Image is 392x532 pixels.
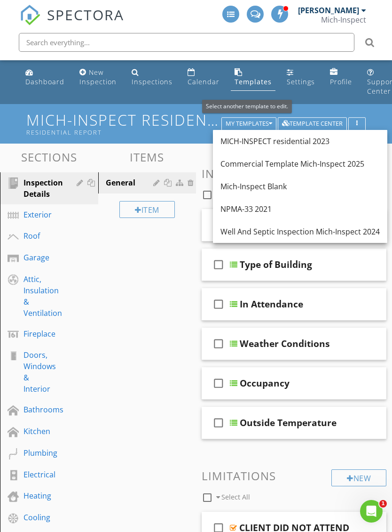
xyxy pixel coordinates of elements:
[220,226,380,237] div: Well And Septic Inspection Mich-Inspect 2024
[240,259,312,270] div: Type of Building
[331,469,386,486] div: New
[211,253,226,276] i: check_box_outline_blank
[211,214,226,236] i: check_box_outline_blank
[298,6,359,15] div: [PERSON_NAME]
[220,136,380,147] div: MICH-INSPECT residential 2023
[128,64,176,91] a: Inspections
[24,252,54,263] div: Garage
[287,77,315,86] div: Settings
[240,338,330,349] div: Weather Conditions
[211,411,226,434] i: check_box_outline_blank
[24,512,54,523] div: Cooling
[220,203,380,215] div: NPMA-33 2021
[206,102,288,110] span: Select another template to edit.
[220,158,380,169] div: Commercial Template Mich-Inspect 2025
[283,64,319,91] a: Settings
[211,293,226,315] i: check_box_outline_blank
[106,177,157,188] div: General
[235,77,272,86] div: Templates
[220,181,380,192] div: Mich-Inspect Blank
[24,447,57,459] div: Plumbing
[24,274,62,319] div: Attic, Insulation & Ventilation
[379,500,387,508] span: 1
[282,121,343,127] div: Template Center
[24,328,55,339] div: Fireplace
[231,64,275,91] a: Templates
[24,490,54,501] div: Heating
[188,77,220,86] div: Calendar
[202,151,386,163] h3: Comments
[360,500,383,523] iframe: Intercom live chat
[321,15,366,24] div: Mich-Inspect
[24,209,54,220] div: Exterior
[20,13,124,32] a: SPECTORA
[211,332,226,355] i: check_box_outline_blank
[221,117,276,130] button: My Templates
[24,469,55,480] div: Electrical
[76,64,120,91] a: New Inspection
[19,33,354,52] input: Search everything...
[226,121,272,127] div: My Templates
[330,77,352,86] div: Profile
[211,372,226,395] i: check_box_outline_blank
[47,5,124,24] span: SPECTORA
[326,64,356,91] a: Profile
[20,5,40,25] img: The Best Home Inspection Software - Spectora
[26,129,225,136] div: Residential Report
[98,151,196,163] h3: Items
[202,469,386,482] h3: Limitations
[24,177,63,200] div: Inspection Details
[24,230,54,242] div: Roof
[25,77,64,86] div: Dashboard
[278,117,347,130] button: Template Center
[240,378,290,389] div: Occupancy
[202,167,386,180] h3: Informational
[24,349,56,395] div: Doors, Windows & Interior
[132,77,172,86] div: Inspections
[278,119,347,127] a: Template Center
[24,404,63,415] div: Bathrooms
[240,417,337,428] div: Outside Temperature
[119,201,175,218] div: Item
[221,492,250,501] span: Select All
[26,112,366,136] h1: MICH-INSPECT residential 2023
[79,68,117,86] div: New Inspection
[24,426,54,437] div: Kitchen
[22,64,68,91] a: Dashboard
[240,298,303,310] div: In Attendance
[184,64,223,91] a: Calendar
